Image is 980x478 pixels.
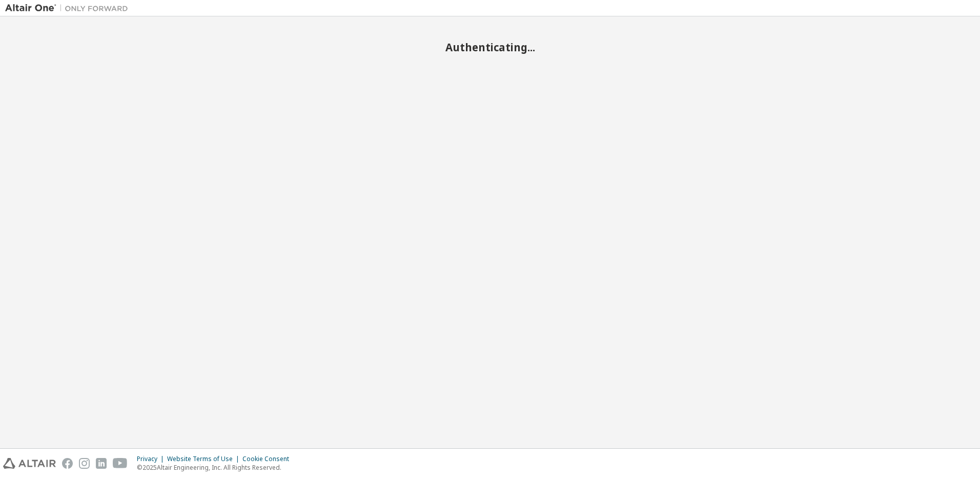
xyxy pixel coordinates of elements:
[137,463,295,472] p: © 2025 Altair Engineering, Inc. All Rights Reserved.
[5,41,975,54] h2: Authenticating...
[137,455,167,463] div: Privacy
[62,458,73,469] img: facebook.svg
[79,458,90,469] img: instagram.svg
[3,458,56,469] img: altair_logo.svg
[96,458,107,469] img: linkedin.svg
[242,455,295,463] div: Cookie Consent
[5,3,133,13] img: Altair One
[113,458,128,469] img: youtube.svg
[167,455,242,463] div: Website Terms of Use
